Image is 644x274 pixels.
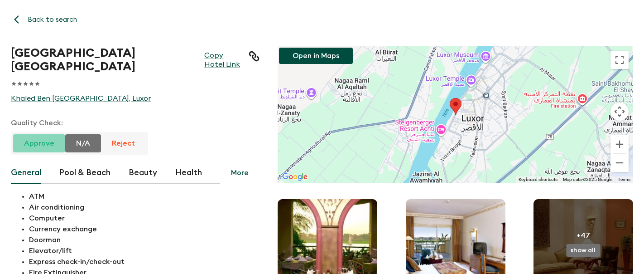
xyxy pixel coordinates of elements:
button: General [11,162,41,184]
button: Open in Maps [279,48,353,64]
p: ATM [29,191,260,202]
p: Currency exchange [29,224,260,235]
button: More [220,162,260,184]
p: Elevator/lift [29,245,260,256]
button: Zoom in [610,135,629,153]
button: Health [175,162,202,184]
p: Doorman [29,235,260,245]
button: Zoom out [610,154,629,172]
p: Express check-in/check-out [29,256,260,267]
button: Beauty [129,162,157,184]
button: Map camera controls [610,103,629,121]
p: Air conditioning [29,202,260,213]
button: Keyboard shortcuts [519,176,557,183]
span: Map data ©2025 Google [563,177,612,182]
a: Open this area in Google Maps (opens a new window) [280,171,310,183]
button: Back to search [11,11,82,28]
a: Khaled Ben [GEOGRAPHIC_DATA], Luxor [11,94,260,103]
button: N/A [65,134,101,152]
div: Steigenberger Nile Palace Luxor Hotel & Convention Center [450,98,461,115]
button: show all [566,244,600,257]
button: Toggle fullscreen view [610,51,629,69]
button: Reject [101,134,146,152]
a: Terms (opens in new tab) [618,177,630,182]
p: Quality Check: [11,117,260,128]
a: Copy Hotel Link [204,51,244,69]
h1: [GEOGRAPHIC_DATA] [GEOGRAPHIC_DATA] [11,46,204,73]
img: Google [280,171,310,183]
button: Approve [13,134,65,152]
button: Pool & Beach [59,162,111,184]
p: +47 [577,230,590,241]
p: Computer [29,213,260,224]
